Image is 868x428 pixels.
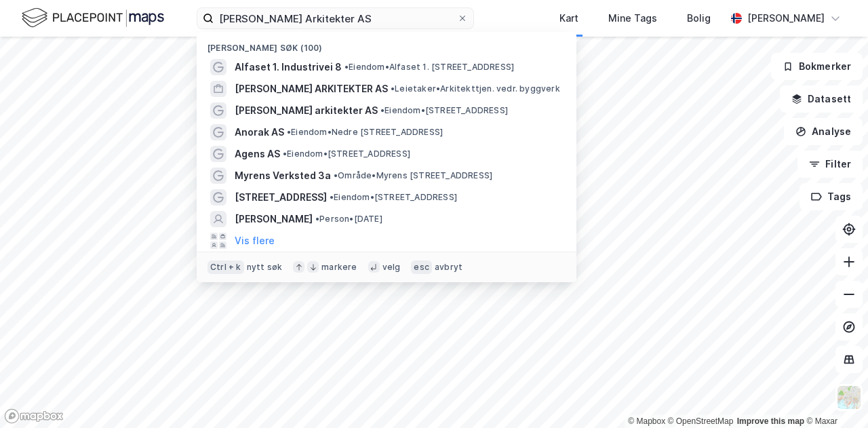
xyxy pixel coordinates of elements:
span: Eiendom • [STREET_ADDRESS] [283,149,410,159]
span: [PERSON_NAME] [235,211,313,227]
div: avbryt [435,262,462,273]
span: Leietaker • Arkitekttjen. vedr. byggverk [391,83,560,94]
button: Datasett [780,85,863,113]
div: Mine Tags [608,10,657,26]
div: velg [382,262,401,273]
button: Bokmerker [771,53,863,80]
span: Anorak AS [235,124,284,140]
span: Person • [DATE] [315,214,382,225]
button: Filter [797,151,863,178]
iframe: Chat Widget [800,363,868,428]
span: Myrens Verksted 3a [235,168,331,184]
div: Bolig [687,10,711,26]
span: • [287,127,291,137]
span: • [334,170,338,180]
span: Eiendom • Nedre [STREET_ADDRESS] [287,127,443,138]
span: • [391,83,395,94]
button: Analyse [784,118,863,145]
span: Eiendom • [STREET_ADDRESS] [330,192,457,203]
img: logo.f888ab2527a4732fd821a326f86c7f29.svg [22,6,164,30]
span: • [315,214,319,224]
span: Område • Myrens [STREET_ADDRESS] [334,170,492,181]
span: [STREET_ADDRESS] [235,189,327,206]
div: [PERSON_NAME] [747,10,825,26]
div: Kart [559,10,578,26]
span: [PERSON_NAME] ARKITEKTER AS [235,81,388,97]
a: Improve this map [737,416,804,426]
div: nytt søk [247,262,283,273]
span: Eiendom • Alfaset 1. [STREET_ADDRESS] [344,62,514,73]
a: OpenStreetMap [668,416,734,426]
span: Eiendom • [STREET_ADDRESS] [380,105,508,116]
button: Vis flere [235,233,275,249]
div: esc [411,260,432,274]
span: [PERSON_NAME] arkitekter AS [235,102,378,119]
div: markere [321,262,357,273]
span: Agens AS [235,146,280,162]
div: [PERSON_NAME] søk (100) [197,32,576,56]
span: • [330,192,334,202]
a: Mapbox [628,416,665,426]
a: Mapbox homepage [4,408,64,424]
span: • [283,149,287,159]
span: • [344,62,349,72]
span: • [380,105,384,115]
span: Alfaset 1. Industrivei 8 [235,59,342,75]
button: Tags [800,183,863,210]
div: Ctrl + k [208,260,244,274]
input: Søk på adresse, matrikkel, gårdeiere, leietakere eller personer [214,8,457,28]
